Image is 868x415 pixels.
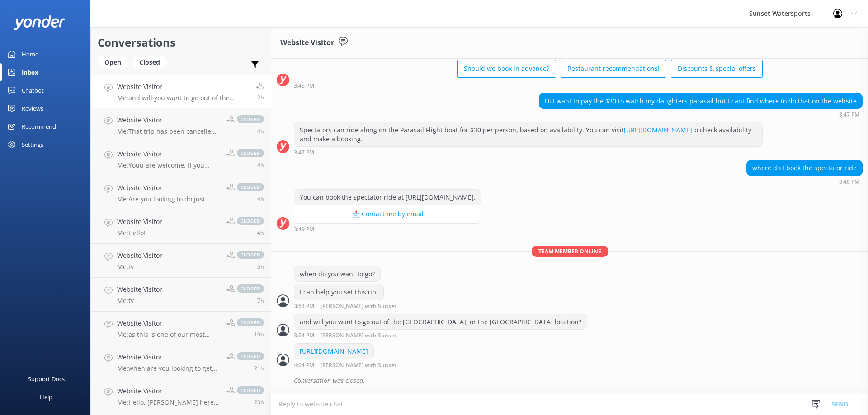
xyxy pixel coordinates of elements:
span: [PERSON_NAME] with Sunset [321,333,396,339]
div: Aug 27 2025 03:04pm (UTC -05:00) America/Cancun [294,362,426,368]
h4: Website Visitor [117,183,220,193]
span: closed [237,115,264,123]
p: Me: and will you want to go out of the [GEOGRAPHIC_DATA], or the [GEOGRAPHIC_DATA] location? [117,94,249,102]
span: Aug 27 2025 11:56am (UTC -05:00) America/Cancun [257,263,264,270]
div: where do I book the spectator ride [747,160,862,176]
div: I can help you set this up! [294,284,383,300]
p: Me: as this is one of our most popular trips and tends to sell out - how many in your group and f... [117,331,220,339]
div: 2025-08-27T20:52:03.227 [277,373,863,388]
span: closed [237,149,264,157]
span: Aug 26 2025 07:29pm (UTC -05:00) America/Cancun [254,364,264,372]
div: Home [22,45,38,63]
div: Chatbot [22,81,44,99]
span: Aug 27 2025 12:58pm (UTC -05:00) America/Cancun [257,127,264,135]
div: Hi I want to pay the $30 to watch my daughters parasail but I cant find where to do that on the w... [539,93,862,109]
span: Aug 26 2025 09:33pm (UTC -05:00) America/Cancun [254,331,264,338]
button: Restaurant recommendations! [561,60,666,78]
div: You can book the spectator ride at [URL][DOMAIN_NAME]. [294,190,481,205]
div: Reviews [22,99,43,117]
img: yonder-white-logo.png [14,15,66,30]
h4: Website Visitor [117,149,220,159]
div: Settings [22,135,43,154]
span: [PERSON_NAME] with Sunset [321,363,396,368]
a: Website VisitorMe:tyclosed5h [91,244,271,278]
a: Website VisitorMe:Are you looking to do just kayaking? or want to do some other activities?closed4h [91,176,271,210]
p: Me: Are you looking to do just kayaking? or want to do some other activities? [117,195,220,203]
div: Aug 27 2025 02:47pm (UTC -05:00) America/Cancun [539,111,863,117]
button: Discounts & special offers [671,60,763,78]
span: Aug 27 2025 09:24am (UTC -05:00) America/Cancun [257,297,264,304]
span: closed [237,386,264,394]
a: Website VisitorMe:Hello, [PERSON_NAME] here, I can help you with your question. Are you looking t... [91,379,271,413]
div: Aug 27 2025 02:53pm (UTC -05:00) America/Cancun [294,303,426,309]
a: Website VisitorMe:tyclosed7h [91,278,271,312]
p: Me: Hello, [PERSON_NAME] here, I can help you with your question. Are you looking to do a private... [117,398,220,406]
strong: 3:47 PM [839,112,859,117]
h4: Website Visitor [117,115,220,125]
a: [URL][DOMAIN_NAME] [300,347,368,355]
a: [URL][DOMAIN_NAME] [624,126,692,134]
span: closed [237,352,264,360]
span: closed [237,284,264,293]
h4: Website Visitor [117,352,220,362]
strong: 3:54 PM [294,333,314,339]
div: Aug 27 2025 02:49pm (UTC -05:00) America/Cancun [746,178,863,185]
span: closed [237,217,264,225]
span: closed [237,318,264,326]
span: Aug 27 2025 12:20pm (UTC -05:00) America/Cancun [257,161,264,169]
span: Aug 27 2025 02:54pm (UTC -05:00) America/Cancun [257,93,264,101]
div: Spectators can ride along on the Parasail Flight boat for $30 per person, based on availability. ... [294,122,762,146]
div: Aug 27 2025 02:47pm (UTC -05:00) America/Cancun [294,149,763,155]
a: Open [98,57,132,67]
strong: 3:46 PM [294,83,314,89]
a: Website VisitorMe:That trip has been cancelled for [DATE].closed4h [91,108,271,142]
div: when do you want to go? [294,266,380,282]
div: Aug 27 2025 02:54pm (UTC -05:00) America/Cancun [294,332,587,339]
span: Aug 27 2025 12:15pm (UTC -05:00) America/Cancun [257,195,264,203]
strong: 3:49 PM [294,227,314,232]
span: closed [237,183,264,191]
h4: Website Visitor [117,386,220,396]
h2: Conversations [98,34,264,51]
strong: 3:47 PM [294,150,314,155]
span: [PERSON_NAME] with Sunset [321,303,396,309]
a: Website VisitorMe:Hello!closed4h [91,210,271,244]
div: Closed [132,56,167,69]
p: Me: Youu are welcome. If you would like to book now, I'd be glad to help. You can also get direct... [117,161,220,169]
div: Recommend [22,117,56,135]
div: Conversation was closed. [294,373,863,388]
span: Aug 26 2025 05:09pm (UTC -05:00) America/Cancun [254,398,264,406]
p: Me: ty [117,297,162,305]
a: Closed [132,57,171,67]
button: Should we book in advance? [457,60,556,78]
h4: Website Visitor [117,318,220,328]
div: Aug 27 2025 02:46pm (UTC -05:00) America/Cancun [294,82,763,89]
div: Inbox [22,63,38,81]
strong: 4:04 PM [294,363,314,368]
a: Website VisitorMe:as this is one of our most popular trips and tends to sell out - how many in yo... [91,312,271,345]
strong: 3:49 PM [839,179,859,185]
span: Aug 27 2025 12:05pm (UTC -05:00) America/Cancun [257,229,264,237]
h3: Website Visitor [280,37,334,49]
div: Help [40,388,52,406]
div: Open [98,56,128,69]
div: Aug 27 2025 02:49pm (UTC -05:00) America/Cancun [294,226,481,232]
p: Me: That trip has been cancelled for [DATE]. [117,127,220,135]
span: Team member online [532,246,608,257]
h4: Website Visitor [117,251,162,261]
a: Website VisitorMe:when are you looking to get our custom private boat rental? and yes, I'll set u... [91,345,271,379]
h4: Website Visitor [117,284,162,294]
p: Me: Hello! [117,229,162,237]
h4: Website Visitor [117,217,162,227]
div: Support Docs [28,370,65,388]
p: Me: ty [117,263,162,271]
strong: 3:53 PM [294,303,314,309]
p: Me: when are you looking to get our custom private boat rental? and yes, I'll set up the captain ... [117,364,220,373]
button: 📩 Contact me by email [294,205,481,223]
h4: Website Visitor [117,82,249,92]
a: Website VisitorMe:and will you want to go out of the [GEOGRAPHIC_DATA], or the [GEOGRAPHIC_DATA] ... [91,75,271,108]
div: and will you want to go out of the [GEOGRAPHIC_DATA], or the [GEOGRAPHIC_DATA] location? [294,314,587,330]
a: Website VisitorMe:Youu are welcome. If you would like to book now, I'd be glad to help. You can a... [91,142,271,176]
span: closed [237,251,264,259]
